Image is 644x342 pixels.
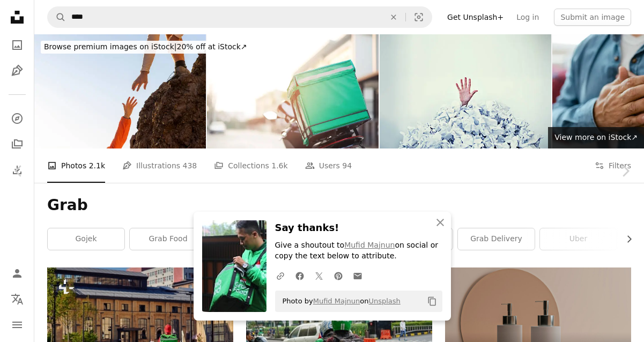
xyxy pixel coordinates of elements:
[6,314,28,336] button: Menu
[344,241,395,249] a: Mufid Majnun
[6,288,28,310] button: Language
[275,240,442,262] p: Give a shoutout to on social or copy the text below to attribute.
[277,293,401,310] span: Photo by on
[47,6,432,28] form: Find visuals sitewide
[44,42,176,51] span: Browse premium images on iStock |
[595,148,631,183] button: Filters
[130,228,206,250] a: grab food
[382,7,405,27] button: Clear
[183,160,197,172] span: 438
[47,325,233,334] a: Rear view of courier with refrigerator bag riding scooter along beautiful sunny street with small...
[6,263,28,284] a: Log in / Sign up
[548,127,644,148] a: View more on iStock↗
[619,228,631,250] button: scroll list to the right
[606,120,644,222] a: Next
[406,7,432,27] button: Visual search
[309,265,329,286] a: Share on Twitter
[540,228,617,250] a: uber
[275,220,442,236] h3: Say thanks!
[313,297,360,305] a: Mufid Majnun
[34,34,206,148] img: Hiker offers a helping hand in desert at sunset
[348,265,367,286] a: Share over email
[342,160,352,172] span: 94
[6,60,28,81] a: Illustrations
[207,34,379,148] img: green shirt rider Ready for fast food delivery with online applications
[48,7,66,27] button: Search Unsplash
[458,228,535,250] a: grab delivery
[329,265,348,286] a: Share on Pinterest
[122,148,197,183] a: Illustrations 438
[48,228,124,250] a: gojek
[246,325,432,334] a: man riding bicycle
[305,148,352,183] a: Users 94
[44,42,247,51] span: 20% off at iStock ↗
[34,34,257,60] a: Browse premium images on iStock|20% off at iStock↗
[47,196,631,215] h1: Grab
[441,9,510,26] a: Get Unsplash+
[380,34,551,148] img: Help! I'm drowning in paperwork
[6,108,28,129] a: Explore
[290,265,309,286] a: Share on Facebook
[271,160,287,172] span: 1.6k
[214,148,287,183] a: Collections 1.6k
[6,34,28,56] a: Photos
[368,297,400,305] a: Unsplash
[554,9,631,26] button: Submit an image
[423,292,441,310] button: Copy to clipboard
[554,133,638,142] span: View more on iStock ↗
[510,9,545,26] a: Log in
